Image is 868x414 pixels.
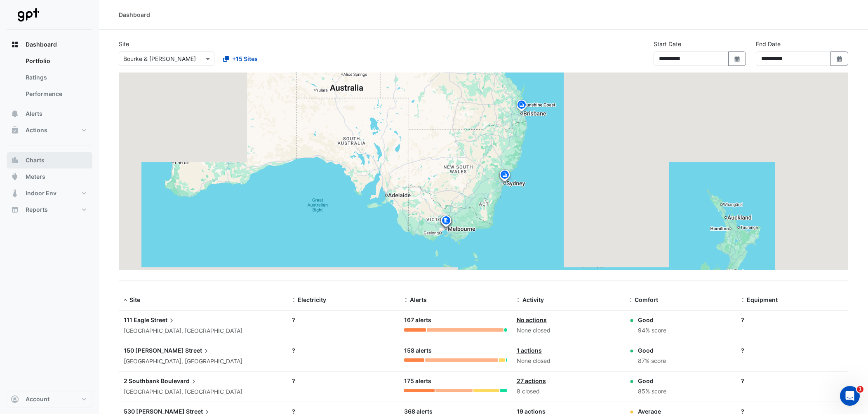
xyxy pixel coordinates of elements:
div: None closed [517,326,619,335]
app-icon: Indoor Env [11,189,19,197]
img: Company Logo [10,7,47,23]
span: Street [151,316,176,325]
span: Reports [26,206,48,214]
span: 111 Eagle [124,316,149,323]
a: Ratings [19,69,92,86]
iframe: Intercom live chat [840,386,860,406]
div: [GEOGRAPHIC_DATA], [GEOGRAPHIC_DATA] [124,326,282,336]
span: Equipment [747,296,778,303]
span: Street [185,346,210,355]
div: 85% score [638,387,666,396]
div: Good [638,377,666,385]
button: Account [7,391,92,407]
a: No actions [517,316,547,323]
span: 2 Southbank [124,377,160,384]
div: ? [741,316,843,324]
app-icon: Charts [11,156,19,164]
div: None closed [517,356,619,366]
span: Boulevard [161,377,198,386]
div: ? [292,346,394,355]
div: Good [638,346,666,355]
span: Electricity [298,296,326,303]
fa-icon: Select Date [836,55,843,62]
div: ? [741,377,843,385]
span: Charts [26,156,45,164]
div: [GEOGRAPHIC_DATA], [GEOGRAPHIC_DATA] [124,387,282,397]
app-icon: Alerts [11,110,19,118]
app-icon: Meters [11,173,19,181]
span: Activity [522,296,544,303]
button: Alerts [7,105,92,122]
div: 94% score [638,326,666,335]
div: 8 closed [517,387,619,396]
div: ? [292,316,394,324]
app-icon: Actions [11,126,19,134]
div: 158 alerts [404,346,506,356]
span: Site [129,296,140,303]
img: site-pin.svg [440,215,453,229]
span: Indoor Env [26,189,56,197]
fa-icon: Select Date [734,55,741,62]
span: Comfort [635,296,658,303]
button: Charts [7,152,92,168]
button: Dashboard [7,36,92,53]
span: Actions [26,126,47,134]
div: Dashboard [7,53,92,105]
app-icon: Dashboard [11,40,19,49]
button: Actions [7,122,92,138]
span: 1 [857,386,863,393]
a: 27 actions [517,377,546,384]
div: 87% score [638,356,666,366]
a: Performance [19,86,92,102]
span: Alerts [26,110,42,118]
label: End Date [756,40,781,48]
label: Start Date [654,40,681,48]
span: Account [26,395,49,403]
img: site-pin.svg [498,169,511,183]
a: Portfolio [19,53,92,69]
img: site-pin.svg [515,99,528,113]
span: Meters [26,173,45,181]
label: Site [119,40,129,48]
div: [GEOGRAPHIC_DATA], [GEOGRAPHIC_DATA] [124,357,282,366]
app-icon: Reports [11,206,19,214]
button: Meters [7,168,92,185]
div: ? [741,346,843,355]
div: 175 alerts [404,377,506,386]
span: 150 [PERSON_NAME] [124,347,184,354]
div: Dashboard [119,10,150,19]
button: Reports [7,201,92,218]
div: Good [638,316,666,324]
button: +15 Sites [218,51,263,66]
span: Alerts [410,296,427,303]
span: Dashboard [26,40,57,49]
div: ? [292,377,394,385]
span: +15 Sites [232,54,258,63]
a: 1 actions [517,347,542,354]
div: 167 alerts [404,316,506,325]
button: Indoor Env [7,185,92,201]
